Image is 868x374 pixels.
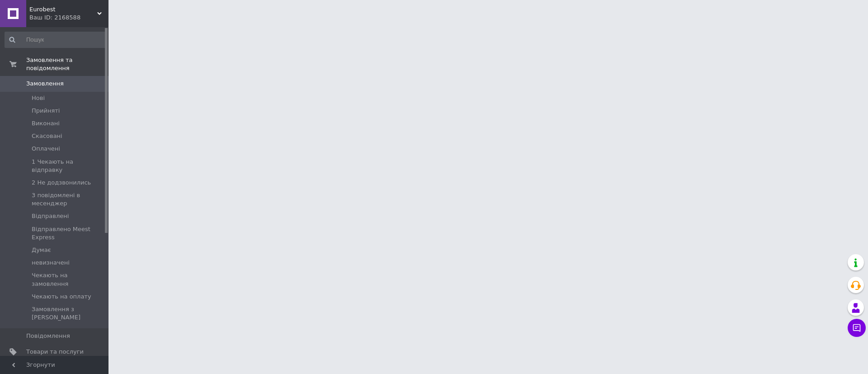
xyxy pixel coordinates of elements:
span: Думає [32,246,51,254]
span: Прийняті [32,107,60,115]
span: Eurobest [29,5,97,14]
span: Відправлені [32,212,69,220]
span: 3 повідомлені в месенджер [32,191,106,208]
span: невизначені [32,259,70,267]
input: Пошук [5,32,107,48]
span: Скасовані [32,132,62,140]
span: 1 Чекають на відправку [32,158,106,174]
span: Нові [32,94,45,102]
span: Замовлення та повідомлення [26,56,108,72]
span: Товари та послуги [26,348,84,356]
span: Чекають на замовлення [32,271,106,288]
span: Повідомлення [26,332,70,340]
span: Відправлено Meest Express [32,225,106,241]
span: Виконані [32,119,60,128]
span: Оплачені [32,145,60,153]
div: Ваш ID: 2168588 [29,14,108,22]
span: Чекають на оплату [32,293,91,301]
span: Замовлення з [PERSON_NAME] [32,305,106,322]
button: Чат з покупцем [848,319,866,337]
span: 2 Не додзвонились [32,179,91,187]
span: Замовлення [26,80,64,88]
